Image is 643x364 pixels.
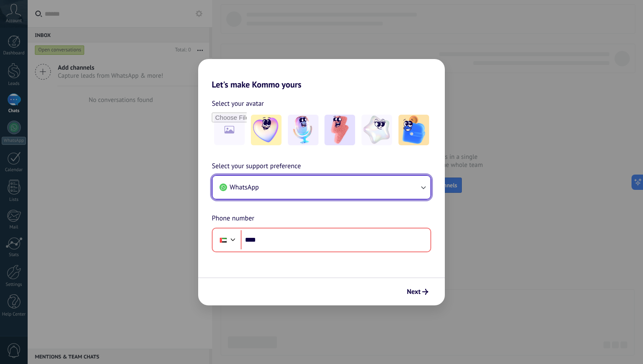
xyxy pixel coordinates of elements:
span: WhatsApp [230,183,259,192]
span: Next [407,289,421,295]
button: Next [403,285,432,299]
span: Select your avatar [212,98,264,109]
img: -3.jpeg [324,115,355,145]
img: -4.jpeg [361,115,392,145]
img: -1.jpeg [251,115,282,145]
h2: Let's make Kommo yours [198,59,445,90]
span: Select your support preference [212,161,301,172]
img: -5.jpeg [398,115,429,145]
span: Phone number [212,213,254,224]
button: WhatsApp [213,176,430,199]
div: United Arab Emirates: + 971 [215,231,231,249]
img: -2.jpeg [288,115,319,145]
